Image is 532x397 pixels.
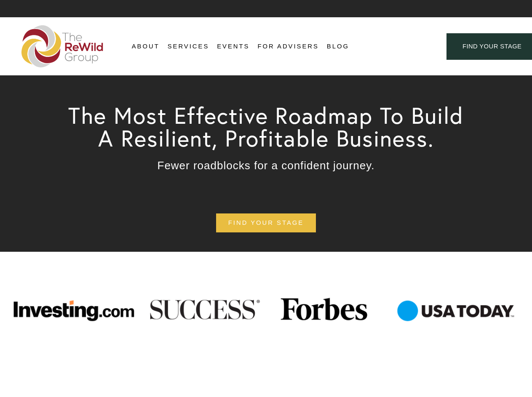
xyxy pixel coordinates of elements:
a: find your stage [216,213,316,232]
span: Fewer roadblocks for a confident journey. [158,159,375,172]
a: Events [217,40,249,53]
span: The Most Effective Roadmap To Build A Resilient, Profitable Business. [68,101,471,152]
span: About [132,41,160,52]
a: folder dropdown [132,40,160,53]
img: The ReWild Group [21,25,104,67]
a: folder dropdown [168,40,209,53]
span: Services [168,41,209,52]
a: For Advisers [257,40,318,53]
a: Blog [327,40,349,53]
